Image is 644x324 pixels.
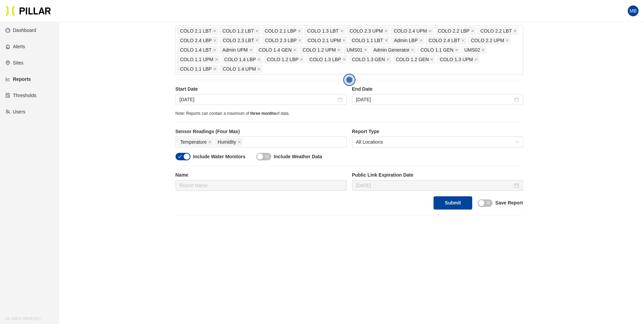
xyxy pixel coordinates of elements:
[180,96,336,103] input: Aug 7, 2025
[396,56,429,63] span: COLO 1.2 GEN
[180,27,212,35] span: COLO 2.1 LBT
[352,128,523,135] label: Report Type
[471,29,474,33] span: close
[213,29,216,33] span: close
[298,29,301,33] span: close
[255,39,259,43] span: close
[350,27,383,35] span: COLO 2.3 UPM
[343,74,355,86] button: Open the dialog
[5,109,25,114] a: teamUsers
[218,138,236,146] span: Humidity
[474,58,478,62] span: close
[343,58,346,62] span: close
[428,29,432,33] span: close
[356,96,513,103] input: Aug 14, 2025
[298,39,301,43] span: close
[347,46,363,54] span: UMS01
[352,37,383,44] span: COLO 1.1 LBT
[293,48,296,52] span: close
[394,37,418,44] span: Admin LBP
[215,58,218,62] span: close
[250,111,276,116] span: three months
[385,39,388,43] span: close
[411,48,414,52] span: close
[176,86,347,93] label: Start Date
[471,37,504,44] span: COLO 2.2 UPM
[429,37,460,44] span: COLO 2.4 LBT
[178,155,182,159] span: check
[213,39,217,43] span: close
[224,56,256,63] span: COLO 1.4 LBP
[259,46,292,54] span: COLO 1.4 GEN
[267,56,298,63] span: COLO 1.2 LBP
[307,27,339,35] span: COLO 1.3 LBT
[480,27,512,35] span: COLO 2.2 LBT
[176,110,523,117] div: Note: Reports can contain a maximum of of data.
[513,29,517,33] span: close
[309,56,341,63] span: COLO 1.3 LBP
[265,37,296,44] span: COLO 2.3 LBP
[438,27,470,35] span: COLO 2.2 LBP
[420,46,453,54] span: COLO 1.1 GEN
[419,39,423,43] span: close
[180,56,214,63] span: COLO 1.1 UPM
[342,39,346,43] span: close
[356,137,519,147] span: All Locations
[257,58,261,62] span: close
[5,44,25,49] a: alertAlerts
[213,48,216,52] span: close
[180,138,207,146] span: Temperature
[337,48,341,52] span: close
[434,196,472,210] button: Submit
[630,5,637,16] span: MB
[223,37,254,44] span: COLO 2.3 LBT
[238,140,241,144] span: close
[5,5,51,16] img: Pillar Technologies
[495,199,523,206] label: Save Report
[265,27,296,35] span: COLO 2.1 LBP
[255,29,259,33] span: close
[308,37,341,44] span: COLO 2.1 UPM
[5,28,36,33] a: dashboardDashboard
[302,46,336,54] span: COLO 1.2 UPM
[352,172,523,179] label: Public Link Expiration Date
[364,48,367,52] span: close
[213,67,217,71] span: close
[384,29,388,33] span: close
[505,39,509,43] span: close
[356,182,513,189] input: Aug 28, 2025
[223,65,256,73] span: COLO 1.4 UPM
[208,140,211,144] span: close
[180,46,212,54] span: COLO 1.4 LBT
[249,48,253,52] span: close
[193,153,245,160] label: Include Water Monitors
[386,58,390,62] span: close
[180,37,212,44] span: COLO 2.4 LBP
[176,172,347,179] label: Name
[176,180,347,191] input: Report Name
[265,155,269,159] span: close
[461,39,465,43] span: close
[440,56,473,63] span: COLO 1.3 UPM
[300,58,303,62] span: close
[257,67,261,71] span: close
[340,29,344,33] span: close
[222,27,254,35] span: COLO 1.2 LBT
[352,86,523,93] label: End Date
[274,153,322,160] label: Include Weather Data
[394,27,427,35] span: COLO 2.4 UPM
[430,58,434,62] span: close
[176,128,347,135] label: Sensor Readings (Four Max)
[486,201,490,205] span: close
[481,48,485,52] span: close
[455,48,458,52] span: close
[5,76,31,82] a: line-chartReports
[464,46,480,54] span: UMS02
[180,65,212,73] span: COLO 1.1 LBP
[352,56,385,63] span: COLO 1.3 GEN
[5,60,23,66] a: environmentSites
[5,93,36,98] a: exceptionThresholds
[222,46,248,54] span: Admin UPM
[373,46,410,54] span: Admin Generator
